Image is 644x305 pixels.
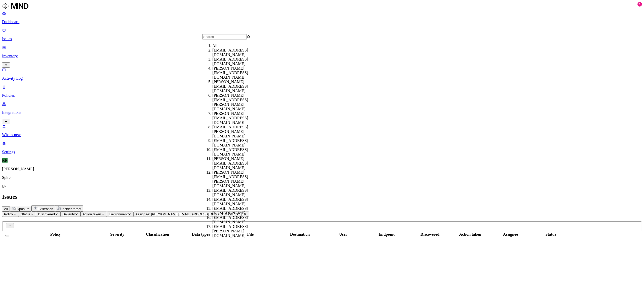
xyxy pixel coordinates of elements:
span: Environment [109,212,128,216]
span: Exfiltration [37,207,53,211]
a: Policies [2,85,642,98]
div: Data types [180,232,222,237]
div: 1 [637,2,642,7]
div: [EMAIL_ADDRESS][DOMAIN_NAME] [212,57,261,66]
a: What's new [2,124,642,137]
a: Settings [2,141,642,154]
a: Dashboard [2,11,642,24]
a: Integrations [2,102,642,123]
div: [PERSON_NAME][EMAIL_ADDRESS][DOMAIN_NAME] [212,80,261,93]
div: Destination [279,232,321,237]
div: [EMAIL_ADDRESS][DOMAIN_NAME] [212,197,261,206]
div: Discovered [409,232,451,237]
p: Settings [2,150,642,154]
div: Action taken [452,232,488,237]
div: [PERSON_NAME][EMAIL_ADDRESS][DOMAIN_NAME] [212,157,261,170]
div: [PERSON_NAME][EMAIL_ADDRESS][PERSON_NAME][DOMAIN_NAME] [212,93,261,111]
div: Classification [136,232,179,237]
span: Insider threat [62,207,81,211]
div: [EMAIL_ADDRESS][DOMAIN_NAME] [212,48,261,57]
span: KR [2,158,8,163]
div: Status [533,232,569,237]
button: Select all [5,235,9,236]
div: [PERSON_NAME][EMAIL_ADDRESS][PERSON_NAME][DOMAIN_NAME] [212,170,261,188]
span: Policy [4,212,13,216]
div: [EMAIL_ADDRESS][DOMAIN_NAME] [212,215,261,224]
input: Search [202,34,247,39]
p: Inventory [2,54,642,58]
a: Inventory [2,45,642,67]
img: MIND [2,2,28,10]
span: Exposure [15,207,29,211]
div: [EMAIL_ADDRESS][DOMAIN_NAME] [212,206,261,215]
div: [PERSON_NAME][EMAIL_ADDRESS][DOMAIN_NAME] [212,66,261,80]
span: Status [21,212,30,216]
div: User [322,232,364,237]
p: What's new [2,133,642,137]
p: Activity Log [2,76,642,81]
span: Action taken [83,212,101,216]
div: [EMAIL_ADDRESS][DOMAIN_NAME] [212,147,261,157]
div: Severity [99,232,135,237]
p: Integrations [2,110,642,115]
p: Policies [2,93,642,98]
span: Discovered [38,212,55,216]
p: Dashboard [2,20,642,24]
div: [EMAIL_ADDRESS][PERSON_NAME][DOMAIN_NAME] [212,125,261,138]
h2: Issues [2,193,642,200]
a: Issues [2,28,642,41]
p: Issues [2,37,642,41]
a: Activity Log [2,68,642,81]
div: [EMAIL_ADDRESS][DOMAIN_NAME] [212,188,261,197]
div: [EMAIL_ADDRESS][PERSON_NAME][DOMAIN_NAME] [212,224,261,238]
span: All [4,207,8,211]
div: [PERSON_NAME][EMAIL_ADDRESS][DOMAIN_NAME] [212,111,261,125]
a: MIND [2,2,642,11]
span: Assignee: [PERSON_NAME][EMAIL_ADDRESS][DOMAIN_NAME] [135,212,235,216]
div: [EMAIL_ADDRESS][DOMAIN_NAME] [212,138,261,147]
p: Spirent [2,175,642,180]
div: Assignee [489,232,532,237]
span: Severity [63,212,75,216]
div: Policy [13,232,98,237]
div: All [212,43,261,48]
div: Endpoint [366,232,408,237]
